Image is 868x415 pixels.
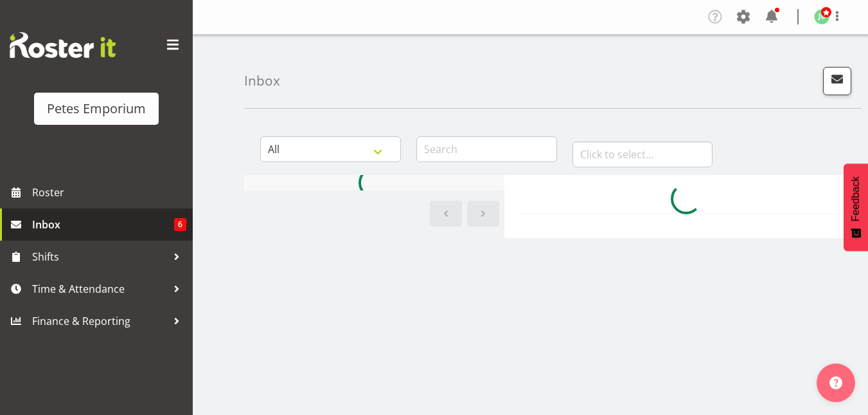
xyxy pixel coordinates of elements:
div: Petes Emporium [47,99,146,118]
img: jodine-bunn132.jpg [814,9,829,24]
button: Feedback - Show survey [844,163,868,251]
input: Search [416,136,557,162]
span: 6 [174,218,186,231]
span: Feedback [850,176,862,221]
h4: Inbox [244,73,280,88]
img: Rosterit website logo [10,32,116,58]
span: Roster [32,183,186,202]
input: Click to select... [572,142,713,167]
span: Time & Attendance [32,279,167,299]
span: Shifts [32,247,167,266]
img: help-xxl-2.png [829,376,842,389]
a: Previous page [430,201,462,226]
a: Next page [467,201,499,226]
span: Inbox [32,215,174,234]
span: Finance & Reporting [32,311,167,331]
